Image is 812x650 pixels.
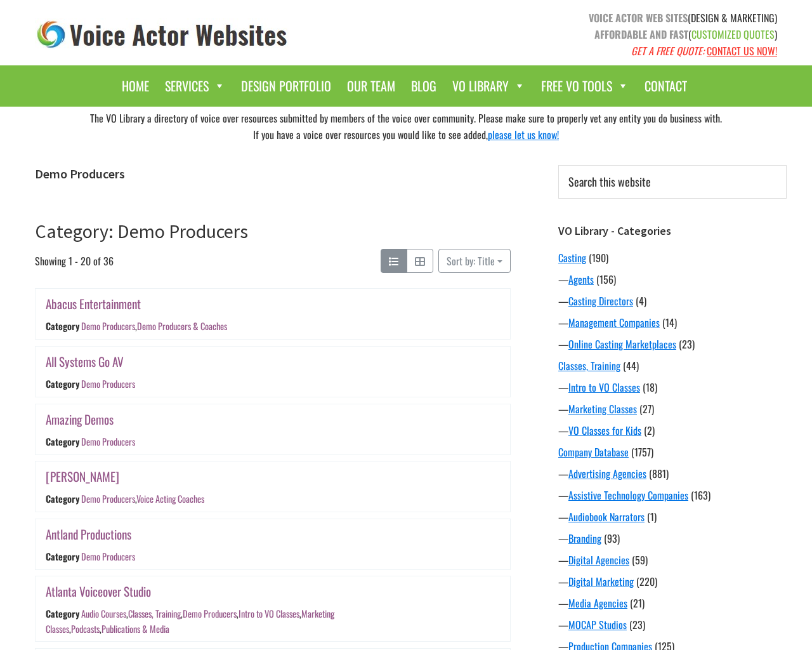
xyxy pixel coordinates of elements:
a: Our Team [341,72,402,100]
a: Demo Producers [81,377,135,390]
a: Digital Marketing [568,574,634,589]
a: MOCAP Studios [568,617,627,632]
a: Demo Producers [81,320,135,333]
a: Design Portfolio [235,72,337,100]
a: All Systems Go AV [46,352,124,371]
em: GET A FREE QUOTE: [631,43,704,58]
span: (44) [623,358,639,373]
a: Intro to VO Classes [239,607,299,621]
a: Marketing Classes [568,401,637,416]
a: Demo Producers & Coaches [137,320,227,333]
a: Marketing Classes [46,607,334,635]
div: — [558,293,787,308]
div: — [558,552,787,567]
a: CONTACT US NOW! [707,43,777,58]
div: , [81,320,227,333]
a: Services [159,72,232,100]
a: Audiobook Narrators [568,509,645,524]
a: Demo Producers [81,492,135,505]
div: — [558,509,787,524]
a: Casting [558,250,586,265]
a: Demo Producers [81,435,135,448]
div: — [558,574,787,589]
div: , , , , , , [46,607,334,635]
a: Category: Demo Producers [35,219,248,243]
h1: Demo Producers [35,166,511,182]
span: (59) [632,552,648,567]
a: Demo Producers [81,550,135,563]
span: CUSTOMIZED QUOTES [691,27,775,42]
a: Digital Agencies [568,552,629,567]
a: Management Companies [568,315,660,330]
a: Classes, Training [128,607,181,621]
a: Company Database [558,444,629,460]
a: Atlanta Voiceover Studio [46,582,151,600]
div: Category [46,377,79,390]
a: VO Library [446,72,532,100]
a: Branding [568,531,601,546]
a: [PERSON_NAME] [46,467,119,486]
a: Agents [568,272,594,287]
span: (1) [647,509,657,524]
a: Voice Acting Coaches [136,492,204,505]
a: Assistive Technology Companies [568,487,688,503]
span: (4) [636,293,646,308]
a: VO Classes for Kids [568,423,641,438]
button: Sort by: Title [438,249,511,273]
a: Audio Courses [81,607,126,621]
a: Abacus Entertainment [46,295,141,313]
span: (14) [662,315,677,330]
a: Free VO Tools [535,72,635,100]
img: voice_actor_websites_logo [35,18,290,51]
strong: AFFORDABLE AND FAST [594,27,688,42]
div: — [558,401,787,416]
div: — [558,595,787,611]
div: — [558,466,787,481]
a: Intro to VO Classes [568,380,640,395]
span: (156) [596,272,616,287]
span: (881) [649,466,669,481]
div: — [558,272,787,287]
a: Media Agencies [568,595,627,611]
a: Online Casting Marketplaces [568,336,676,352]
a: Amazing Demos [46,410,114,428]
h3: VO Library - Categories [558,224,787,238]
span: (1757) [631,444,653,460]
span: (23) [629,617,645,632]
a: Publications & Media [101,622,169,635]
div: — [558,315,787,330]
div: — [558,617,787,632]
div: Category [46,320,79,333]
a: Casting Directors [568,293,633,308]
div: — [558,380,787,395]
div: — [558,423,787,438]
div: Category [46,550,79,563]
div: — [558,487,787,503]
p: (DESIGN & MARKETING) ( ) [416,10,777,59]
div: — [558,336,787,352]
a: Home [115,72,155,100]
span: (2) [644,423,655,438]
a: Antland Productions [46,525,131,543]
div: Category [46,492,79,505]
a: Contact [638,72,693,100]
a: Podcasts [71,622,100,635]
a: Demo Producers [183,607,237,621]
div: — [558,531,787,546]
span: (163) [691,487,710,503]
a: Blog [405,72,443,100]
a: Advertising Agencies [568,466,646,481]
strong: VOICE ACTOR WEB SITES [589,10,688,25]
span: (190) [589,250,608,265]
span: (220) [636,574,657,589]
span: (23) [679,336,695,352]
a: please let us know! [488,127,559,142]
input: Search this website [558,165,787,199]
a: Classes, Training [558,358,620,373]
div: , [81,492,204,505]
span: (93) [604,531,620,546]
span: (21) [630,595,645,611]
span: Showing 1 - 20 of 36 [35,249,114,273]
div: Category [46,435,79,448]
div: Category [46,607,79,621]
